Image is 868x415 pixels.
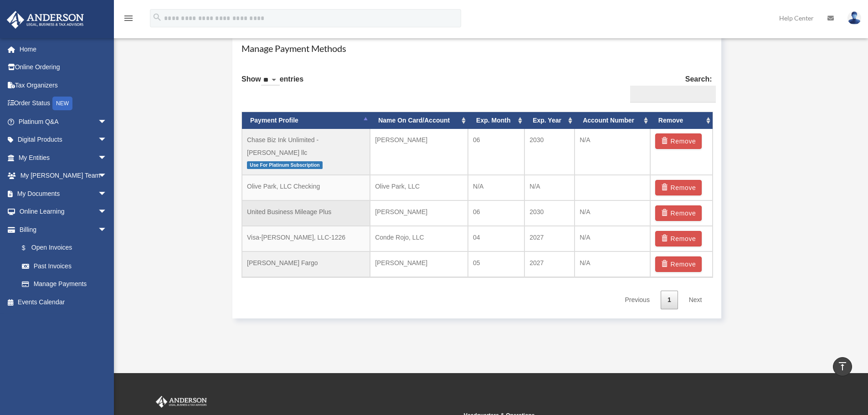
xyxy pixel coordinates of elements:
span: arrow_drop_down [98,149,116,167]
a: $Open Invoices [13,239,121,257]
img: Anderson Advisors Platinum Portal [154,396,209,408]
span: arrow_drop_down [98,131,116,149]
a: Past Invoices [13,257,121,275]
span: arrow_drop_down [98,184,116,203]
a: My Entitiesarrow_drop_down [6,149,121,167]
span: arrow_drop_down [98,113,116,131]
td: Olive Park, LLC [370,175,468,200]
span: $ [27,242,31,254]
i: search [152,12,162,22]
a: Next [682,291,709,309]
td: N/A [575,226,650,251]
td: 05 [468,251,524,277]
td: Chase Biz Ink Unlimited - [PERSON_NAME] llc [242,129,370,175]
td: 04 [468,226,524,251]
td: 2030 [524,129,575,175]
td: [PERSON_NAME] [370,200,468,226]
td: Visa-[PERSON_NAME], LLC-1226 [242,226,370,251]
a: My [PERSON_NAME] Teamarrow_drop_down [6,167,121,185]
th: Name On Card/Account: activate to sort column ascending [370,112,468,129]
td: Olive Park, LLC Checking [242,175,370,200]
label: Show entries [241,73,303,95]
a: Platinum Q&Aarrow_drop_down [6,113,121,131]
span: Use For Platinum Subscription [247,161,323,169]
th: Exp. Year: activate to sort column ascending [524,112,575,129]
a: 1 [661,291,678,309]
td: N/A [524,175,575,200]
button: Remove [655,231,702,246]
td: United Business Mileage Plus [242,200,370,226]
a: Digital Productsarrow_drop_down [6,131,121,149]
a: Home [6,40,121,58]
button: Remove [655,180,702,195]
a: Manage Payments [13,275,116,293]
td: [PERSON_NAME] [370,129,468,175]
th: Account Number: activate to sort column ascending [575,112,650,129]
img: User Pic [847,11,861,25]
a: Order StatusNEW [6,94,121,113]
img: Anderson Advisors Platinum Portal [4,11,87,29]
td: 2027 [524,251,575,277]
i: vertical_align_top [837,361,848,372]
span: arrow_drop_down [98,203,116,221]
a: Online Learningarrow_drop_down [6,203,121,221]
select: Showentries [261,75,280,86]
td: 06 [468,129,524,175]
button: Remove [655,205,702,221]
a: Previous [618,291,656,309]
a: My Documentsarrow_drop_down [6,184,121,203]
th: Payment Profile: activate to sort column descending [242,112,370,129]
td: [PERSON_NAME] Fargo [242,251,370,277]
td: Conde Rojo, LLC [370,226,468,251]
td: 2030 [524,200,575,226]
a: Billingarrow_drop_down [6,220,121,239]
a: Online Ordering [6,58,121,77]
a: Events Calendar [6,293,121,311]
td: [PERSON_NAME] [370,251,468,277]
button: Remove [655,133,702,149]
td: N/A [575,129,650,175]
th: Remove: activate to sort column ascending [650,112,713,129]
th: Exp. Month: activate to sort column ascending [468,112,524,129]
i: menu [123,13,134,24]
a: menu [123,16,134,24]
span: arrow_drop_down [98,167,116,185]
a: Tax Organizers [6,76,121,94]
td: 2027 [524,226,575,251]
td: N/A [468,175,524,200]
td: N/A [575,251,650,277]
label: Search: [627,73,712,103]
a: vertical_align_top [833,357,852,376]
div: NEW [52,97,72,110]
button: Remove [655,256,702,272]
td: N/A [575,200,650,226]
h4: Manage Payment Methods [241,42,712,55]
td: 06 [468,200,524,226]
span: arrow_drop_down [98,220,116,239]
input: Search: [630,86,716,103]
